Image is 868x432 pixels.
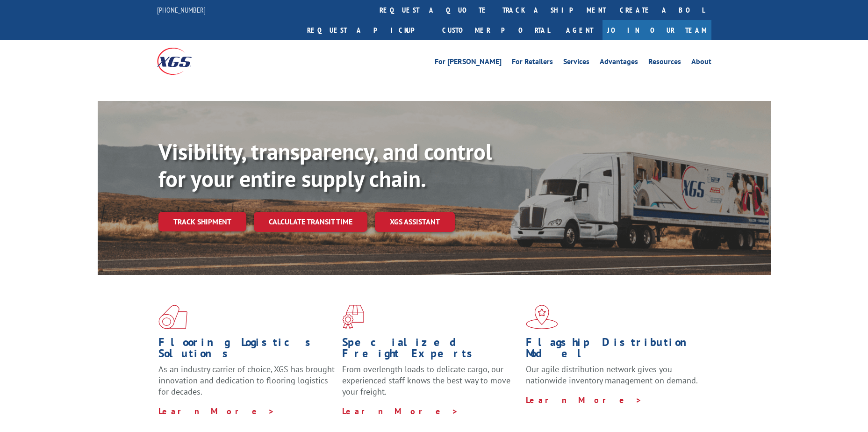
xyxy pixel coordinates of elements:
[158,364,335,397] span: As an industry carrier of choice, XGS has brought innovation and dedication to flooring logistics...
[342,337,519,364] h1: Specialized Freight Experts
[526,337,703,364] h1: Flagship Distribution Model
[526,395,642,405] a: Learn More >
[158,337,335,364] h1: Flooring Logistics Solutions
[342,364,519,405] p: From overlength loads to delicate cargo, our experienced staff knows the best way to move your fr...
[435,20,557,40] a: Customer Portal
[342,305,364,329] img: xgs-icon-focused-on-flooring-red
[158,305,187,329] img: xgs-icon-total-supply-chain-intelligence-red
[526,364,698,386] span: Our agile distribution network gives you nationwide inventory management on demand.
[603,20,711,40] a: Join Our Team
[158,406,275,417] a: Learn More >
[600,58,638,68] a: Advantages
[691,58,711,68] a: About
[375,212,455,232] a: XGS ASSISTANT
[512,58,553,68] a: For Retailers
[254,212,367,232] a: Calculate transit time
[158,137,492,193] b: Visibility, transparency, and control for your entire supply chain.
[157,5,206,14] a: [PHONE_NUMBER]
[648,58,681,68] a: Resources
[342,406,459,417] a: Learn More >
[435,58,502,68] a: For [PERSON_NAME]
[158,212,246,231] a: Track shipment
[563,58,589,68] a: Services
[300,20,435,40] a: Request a pickup
[557,20,603,40] a: Agent
[526,305,558,329] img: xgs-icon-flagship-distribution-model-red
